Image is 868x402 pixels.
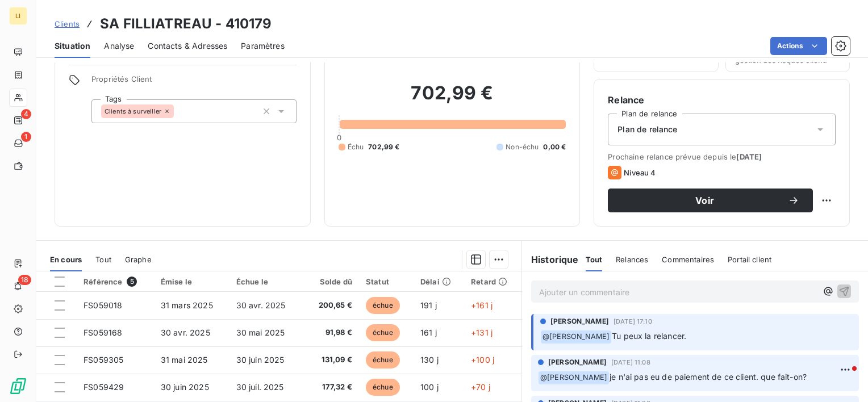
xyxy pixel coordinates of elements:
[736,152,762,161] span: [DATE]
[55,40,90,52] span: Situation
[366,324,400,341] span: échue
[420,300,437,310] span: 191 j
[368,142,399,152] span: 702,99 €
[312,327,352,338] span: 91,98 €
[21,109,31,119] span: 4
[471,355,494,365] span: +100 j
[543,142,566,152] span: 0,00 €
[21,132,31,142] span: 1
[550,316,609,326] span: [PERSON_NAME]
[127,277,137,287] span: 5
[366,297,400,314] span: échue
[522,253,579,266] h6: Historique
[506,142,539,152] span: Non-échu
[624,168,656,177] span: Niveau 4
[420,355,439,365] span: 130 j
[18,275,31,285] span: 18
[148,40,227,52] span: Contacts & Adresses
[9,7,27,25] div: LI
[366,351,400,368] span: échue
[611,359,650,366] span: [DATE] 11:08
[366,379,400,396] span: échue
[337,133,341,142] span: 0
[84,277,147,287] div: Référence
[125,255,152,264] span: Graphe
[471,382,490,392] span: +70 j
[608,93,836,107] h6: Relance
[312,300,352,311] span: 200,65 €
[616,255,648,264] span: Relances
[161,382,209,392] span: 30 juin 2025
[55,19,80,28] span: Clients
[312,277,352,286] div: Solde dû
[586,255,603,264] span: Tout
[55,18,80,30] a: Clients
[420,382,439,392] span: 100 j
[548,357,607,367] span: [PERSON_NAME]
[312,382,352,393] span: 177,32 €
[348,142,364,152] span: Échu
[84,328,122,337] span: FS059168
[608,152,836,161] span: Prochaine relance prévue depuis le
[236,277,298,286] div: Échue le
[312,354,352,366] span: 131,09 €
[420,277,457,286] div: Délai
[420,328,437,337] span: 161 j
[471,300,493,310] span: +161 j
[161,328,210,337] span: 30 avr. 2025
[539,371,609,384] span: @ [PERSON_NAME]
[104,40,134,52] span: Analyse
[236,300,286,310] span: 30 avr. 2025
[236,382,284,392] span: 30 juil. 2025
[662,255,714,264] span: Commentaires
[91,74,297,90] span: Propriétés Client
[174,106,183,116] input: Ajouter une valeur
[236,328,285,337] span: 30 mai 2025
[339,82,566,116] h2: 702,99 €
[84,382,124,392] span: FS059429
[614,318,652,325] span: [DATE] 17:10
[770,37,827,55] button: Actions
[236,355,285,365] span: 30 juin 2025
[50,255,82,264] span: En cours
[728,255,771,264] span: Portail client
[471,277,515,286] div: Retard
[612,331,686,341] span: Tu peux la relancer.
[366,277,407,286] div: Statut
[610,372,807,382] span: je n'ai pas eu de paiement de ce client. que fait-on?
[541,330,611,344] span: @ [PERSON_NAME]
[95,255,111,264] span: Tout
[829,363,857,391] iframe: Intercom live chat
[100,14,272,34] h3: SA FILLIATREAU - 410179
[84,355,123,365] span: FS059305
[161,277,223,286] div: Émise le
[471,328,493,337] span: +131 j
[161,355,208,365] span: 31 mai 2025
[608,189,813,212] button: Voir
[241,40,285,52] span: Paramètres
[617,124,677,135] span: Plan de relance
[161,300,213,310] span: 31 mars 2025
[84,300,122,310] span: FS059018
[105,108,161,115] span: Clients à surveiller
[9,377,27,395] img: Logo LeanPay
[621,196,788,205] span: Voir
